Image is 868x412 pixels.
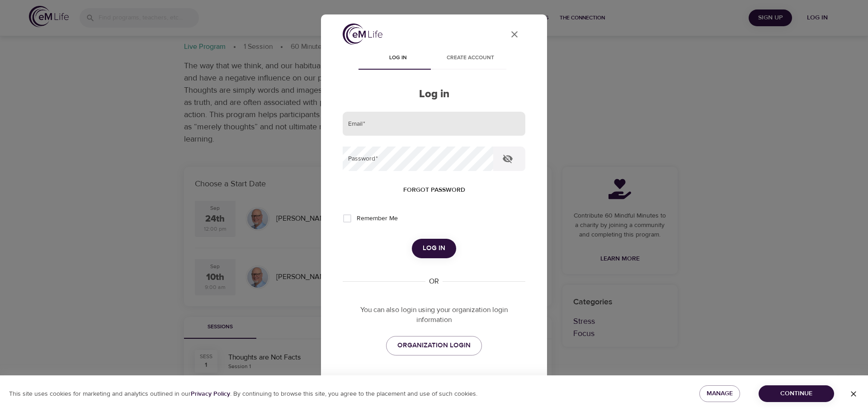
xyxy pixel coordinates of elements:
b: Privacy Policy [191,390,230,398]
span: Create account [439,53,501,63]
span: Forgot password [403,185,465,196]
span: Remember Me [357,214,398,223]
img: logo [343,24,382,45]
span: Log in [423,242,445,254]
span: Continue [766,388,827,399]
div: OR [425,276,443,287]
h2: Log in [343,88,525,101]
a: ORGANIZATION LOGIN [386,336,482,355]
span: Log in [367,53,429,63]
div: disabled tabs example [343,48,525,70]
button: Log in [412,239,456,258]
button: close [504,24,525,45]
span: ORGANIZATION LOGIN [397,340,471,351]
span: Manage [707,388,733,399]
keeper-lock: Open Keeper Popup [502,118,513,129]
button: Forgot password [400,182,469,199]
p: You can also login using your organization login information [343,305,525,326]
